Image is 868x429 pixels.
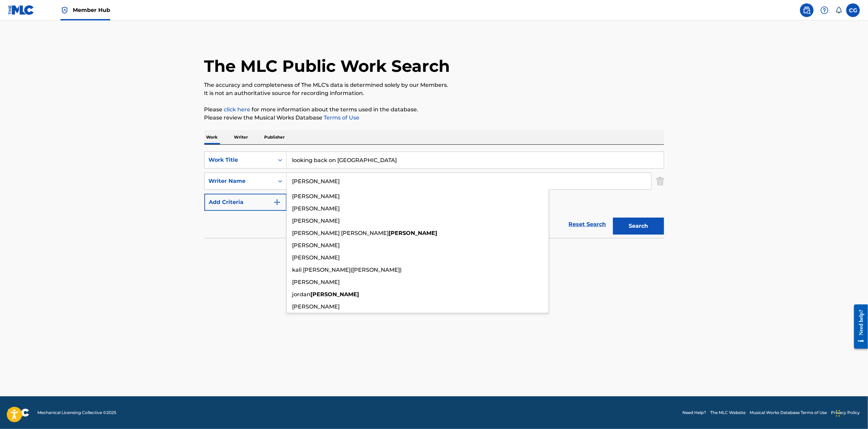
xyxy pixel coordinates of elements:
[262,130,287,144] p: Publisher
[657,173,664,190] img: Delete Criterion
[292,205,340,212] span: [PERSON_NAME]
[224,106,251,113] a: click here
[849,299,868,354] iframe: Resource Center
[292,193,340,200] span: [PERSON_NAME]
[682,410,706,416] a: Need Help?
[834,396,868,429] div: Chatwidget
[61,6,69,14] img: Top Rightsholder
[232,130,250,144] p: Writer
[204,152,664,238] form: Search Form
[710,410,746,416] a: The MLC Website
[209,156,270,164] div: Work Title
[820,6,829,14] img: help
[803,6,811,14] img: search
[8,5,34,15] img: MLC Logo
[834,396,868,429] iframe: Chat Widget
[800,3,814,17] a: Public Search
[204,130,220,144] p: Work
[292,242,340,249] span: [PERSON_NAME]
[613,218,664,235] button: Search
[565,217,610,232] a: Reset Search
[73,6,110,14] span: Member Hub
[846,3,860,17] div: User Menu
[204,56,450,76] h1: The MLC Public Work Search
[209,177,270,185] div: Writer Name
[8,409,29,417] img: logo
[204,194,287,211] button: Add Criteria
[831,410,860,416] a: Privacy Policy
[835,7,842,14] div: Notifications
[836,403,840,424] div: Slepen
[292,218,340,224] span: [PERSON_NAME]
[292,291,311,298] span: jordan
[204,89,664,97] p: It is not an authoritative source for recording information.
[292,267,402,273] span: kali [PERSON_NAME]([PERSON_NAME])
[818,3,831,17] div: Help
[204,106,664,114] p: Please for more information about the terms used in the database.
[273,198,281,206] img: 9d2ae6d4665cec9f34b9.svg
[292,279,340,285] span: [PERSON_NAME]
[323,114,360,121] a: Terms of Use
[204,114,664,122] p: Please review the Musical Works Database
[37,410,116,416] span: Mechanical Licensing Collective © 2025
[389,230,438,236] strong: [PERSON_NAME]
[292,230,389,236] span: [PERSON_NAME] [PERSON_NAME]
[204,81,664,89] p: The accuracy and completeness of The MLC's data is determined solely by our Members.
[750,410,827,416] a: Musical Works Database Terms of Use
[292,254,340,261] span: [PERSON_NAME]
[292,303,340,310] span: [PERSON_NAME]
[311,291,359,298] strong: [PERSON_NAME]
